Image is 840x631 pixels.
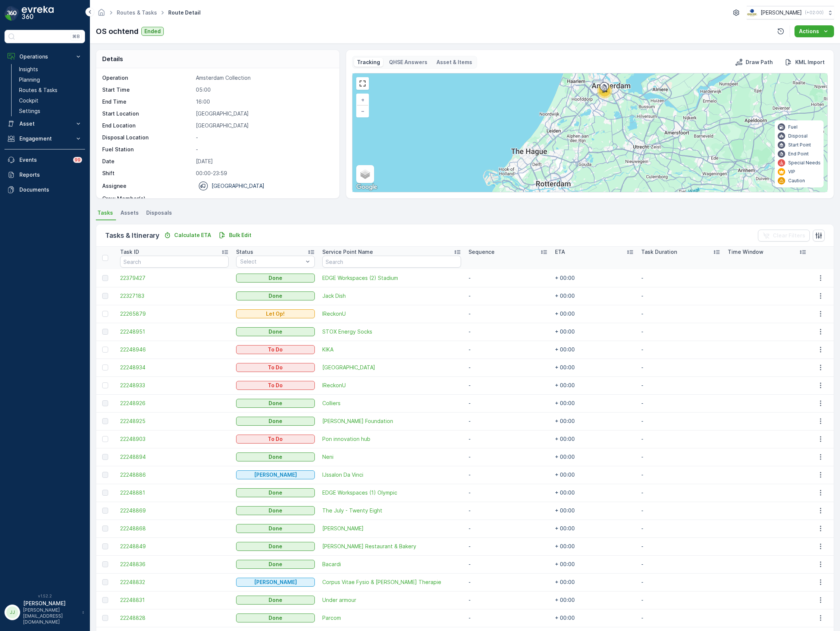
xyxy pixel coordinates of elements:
button: Asset [4,116,85,131]
p: VIP [788,169,795,175]
div: Toggle Row Selected [102,526,108,531]
a: 22248832 [120,578,228,586]
p: Asset [19,120,70,127]
p: [PERSON_NAME] [254,471,297,479]
button: Done [236,488,315,497]
a: 22248849 [120,543,228,550]
p: Done [269,328,282,335]
span: + [361,97,364,103]
td: - [465,520,551,537]
div: Toggle Row Selected [102,472,108,478]
td: - [465,305,551,323]
a: 22248836 [120,561,228,568]
p: [PERSON_NAME][EMAIL_ADDRESS][DOMAIN_NAME] [23,607,78,625]
img: Google [354,182,379,192]
p: [GEOGRAPHIC_DATA] [196,110,332,117]
p: Disposal [788,133,808,139]
span: 22248903 [120,435,228,443]
p: Done [269,417,282,425]
span: IReckonU [322,382,461,389]
td: - [465,609,551,627]
span: IJssalon Da Vinci [322,471,461,479]
a: 22248828 [120,614,228,622]
span: − [361,108,365,114]
a: 22248934 [120,364,228,371]
a: EDGE Workspaces (2) Stadium [322,274,461,282]
p: ( +02:00 ) [805,10,824,16]
td: + 00:00 [551,430,637,448]
span: EDGE Workspaces (1) Olympic [322,489,461,496]
a: 22248881 [120,489,228,496]
p: Done [269,453,282,461]
a: 22248868 [120,525,228,532]
p: [GEOGRAPHIC_DATA] [196,122,332,129]
a: The July - Twenty Eight [322,507,461,514]
div: 0 [352,73,827,192]
p: Done [269,292,282,300]
div: Toggle Row Selected [102,293,108,299]
a: Planning [16,75,85,85]
a: Jack Dish [322,292,461,300]
a: Zoom In [357,94,368,105]
p: Done [269,507,282,514]
td: - [465,555,551,573]
span: KIKA [322,346,461,353]
a: View Fullscreen [357,78,368,89]
td: - [465,359,551,376]
button: Done [236,542,315,551]
button: Operations [4,49,85,64]
a: 22248894 [120,453,228,461]
a: Under armour [322,596,461,604]
button: Done [236,452,315,461]
td: - [637,448,724,466]
p: Routes & Tasks [19,86,57,94]
a: Homepage [97,11,106,18]
button: Done [236,399,315,408]
td: + 00:00 [551,591,637,609]
div: Toggle Row Selected [102,347,108,353]
p: [PERSON_NAME] [254,578,297,586]
td: + 00:00 [551,537,637,555]
a: Colliers [322,400,461,407]
span: 22248831 [120,596,228,604]
p: Let Op! [266,310,285,318]
span: [GEOGRAPHIC_DATA] [322,364,461,371]
p: Select [240,258,303,265]
td: + 00:00 [551,376,637,394]
span: Assets [120,209,139,217]
td: - [637,520,724,537]
a: 22248886 [120,471,228,479]
p: Done [269,543,282,550]
span: 22248946 [120,346,228,353]
p: End Location [102,122,193,129]
a: IReckonU [322,310,461,318]
button: Geen Afval [236,470,315,479]
td: - [637,287,724,305]
p: End Time [102,98,193,105]
td: - [637,484,724,502]
a: Olympisch Stadion Amsterdam [322,364,461,371]
span: STOX Energy Socks [322,328,461,335]
p: Done [269,489,282,496]
p: Details [102,54,123,63]
td: - [465,573,551,591]
p: Caution [788,178,805,184]
p: - [196,134,332,141]
p: Insights [19,66,38,73]
button: To Do [236,381,315,390]
td: - [637,269,724,287]
p: Status [236,248,253,256]
p: Engagement [19,135,70,142]
td: - [465,412,551,430]
td: + 00:00 [551,573,637,591]
button: To Do [236,435,315,444]
td: - [465,430,551,448]
button: KML Import [782,58,828,67]
button: Done [236,524,315,533]
td: + 00:00 [551,609,637,627]
p: Done [269,561,282,568]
